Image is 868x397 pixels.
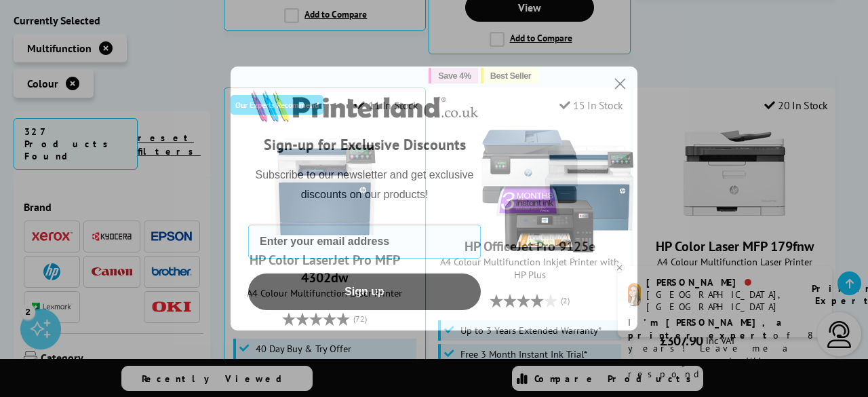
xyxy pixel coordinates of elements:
[248,87,481,125] img: Printerland.co.uk
[502,67,637,330] img: 5290a21f-4df8-4860-95f4-ea1e8d0e8904.png
[264,135,466,154] span: Sign-up for Exclusive Discounts
[256,169,474,200] span: Subscribe to our newsletter and get exclusive discounts on our products!
[248,225,481,259] input: Enter your email address
[248,273,481,310] button: Sign up
[608,72,632,96] button: Close dialog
